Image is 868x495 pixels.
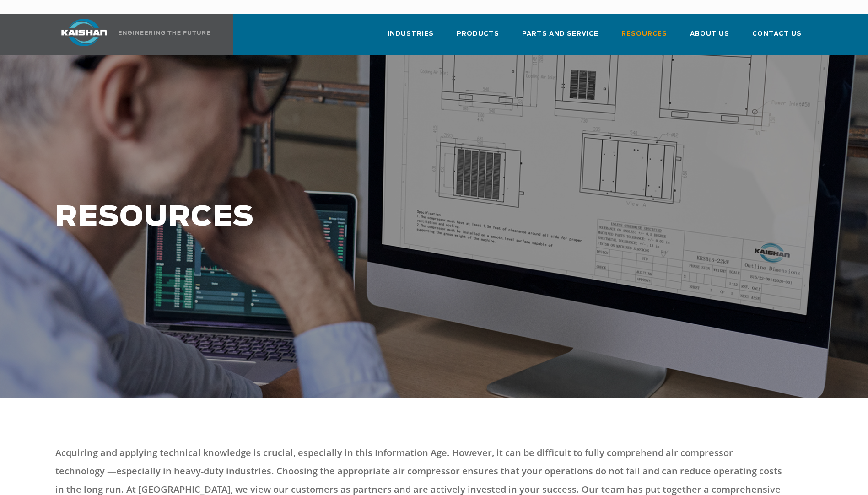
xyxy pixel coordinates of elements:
[690,22,729,53] a: About Us
[388,22,434,53] a: Industries
[388,29,434,39] span: Industries
[690,29,729,39] span: About Us
[621,22,667,53] a: Resources
[522,29,598,39] span: Parts and Service
[55,202,685,233] h1: RESOURCES
[752,22,802,53] a: Contact Us
[457,22,499,53] a: Products
[457,29,499,39] span: Products
[119,31,210,35] img: Engineering the future
[522,22,598,53] a: Parts and Service
[50,14,212,55] a: Kaishan USA
[621,29,667,39] span: Resources
[50,19,119,46] img: kaishan logo
[752,29,802,39] span: Contact Us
